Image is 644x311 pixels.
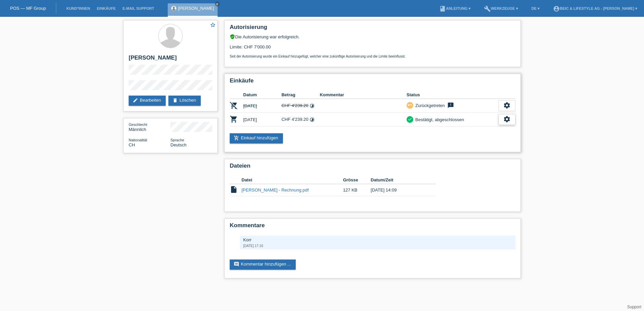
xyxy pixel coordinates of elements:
[481,6,521,10] a: buildWerkzeuge ▾
[407,91,498,99] th: Status
[320,91,407,99] th: Kommentar
[627,305,641,309] a: Support
[484,5,491,12] i: build
[216,2,219,6] i: close
[129,122,170,132] div: Männlich
[234,262,239,267] i: comment
[243,91,282,99] th: Datum
[436,6,474,10] a: bookAnleitung ▾
[230,34,235,39] i: verified_user
[168,96,201,106] a: deleteLöschen
[550,6,641,10] a: account_circlebeic & LIFESTYLE AG - [PERSON_NAME] ▾
[408,103,412,107] i: undo
[129,138,147,142] span: Nationalität
[343,176,371,184] th: Grösse
[230,34,515,39] div: Die Autorisierung war erfolgreich.
[310,117,315,122] i: Fixe Raten (24 Raten)
[215,2,220,6] a: close
[243,99,282,113] td: [DATE]
[172,98,178,103] i: delete
[243,244,512,248] div: [DATE] 17:16
[230,55,515,58] p: Seit der Autorisierung wurde ein Einkauf hinzugefügt, welcher eine zukünftige Autorisierung und d...
[234,135,239,141] i: add_shopping_cart
[178,6,214,11] a: [PERSON_NAME]
[230,185,238,194] i: insert_drive_file
[133,98,138,103] i: edit
[230,77,515,88] h2: Einkäufe
[408,117,412,122] i: check
[230,163,515,173] h2: Dateien
[210,22,216,28] i: star_border
[371,184,426,196] td: [DATE] 14:09
[119,6,158,10] a: E-Mail Support
[10,6,46,11] a: POS — MF Group
[241,187,309,193] a: [PERSON_NAME] - Rechnung.pdf
[503,115,511,123] i: settings
[230,115,238,123] i: POSP00028497
[343,184,371,196] td: 127 KB
[230,24,515,34] h2: Autorisierung
[170,142,187,147] span: Deutsch
[210,22,216,29] a: star_border
[129,142,135,147] span: Schweiz
[170,138,184,142] span: Sprache
[93,6,119,10] a: Einkäufe
[371,176,426,184] th: Datum/Zeit
[503,102,511,109] i: settings
[553,5,560,12] i: account_circle
[528,6,543,10] a: DE ▾
[310,103,315,108] i: Fixe Raten (24 Raten)
[230,222,515,232] h2: Kommentare
[230,39,515,58] div: Limite: CHF 7'000.00
[447,102,455,109] i: feedback
[230,133,283,143] a: add_shopping_cartEinkauf hinzufügen
[243,113,282,127] td: [DATE]
[282,113,320,127] td: CHF 4'239.20
[241,176,343,184] th: Datei
[439,5,446,12] i: book
[63,6,93,10] a: Kund*innen
[413,102,445,109] div: Zurückgetreten
[282,99,320,113] td: CHF 4'239.20
[282,91,320,99] th: Betrag
[230,101,238,109] i: POSP00028469
[230,260,296,270] a: commentKommentar hinzufügen ...
[413,116,464,123] div: Bestätigt, abgeschlossen
[129,96,166,106] a: editBearbeiten
[243,237,512,242] div: Korr
[129,55,212,65] h2: [PERSON_NAME]
[129,123,147,127] span: Geschlecht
